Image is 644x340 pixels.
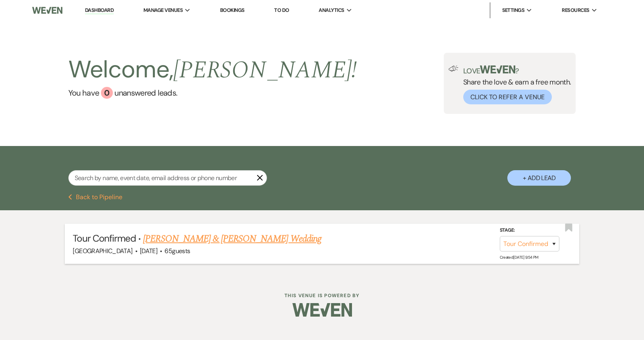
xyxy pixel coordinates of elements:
[480,65,515,73] img: weven-logo-green.svg
[500,226,559,235] label: Stage:
[32,2,62,19] img: Weven Logo
[274,7,289,13] a: To Do
[502,6,525,14] span: Settings
[68,87,357,99] a: You have 0 unanswered leads.
[292,296,352,324] img: Weven Logo
[164,247,190,255] span: 65 guests
[463,90,552,104] button: Click to Refer a Venue
[73,247,132,255] span: [GEOGRAPHIC_DATA]
[500,255,538,260] span: Created: [DATE] 9:54 PM
[143,232,321,246] a: [PERSON_NAME] & [PERSON_NAME] Wedding
[449,65,458,72] img: loud-speaker-illustration.svg
[143,6,183,14] span: Manage Venues
[562,6,589,14] span: Resources
[68,194,123,200] button: Back to Pipeline
[458,65,571,104] div: Share the love & earn a free month.
[463,65,571,75] p: Love ?
[319,6,344,14] span: Analytics
[220,7,245,13] a: Bookings
[173,52,357,88] span: [PERSON_NAME] !
[101,87,113,99] div: 0
[140,247,157,255] span: [DATE]
[73,232,136,244] span: Tour Confirmed
[68,170,267,186] input: Search by name, event date, email address or phone number
[68,53,357,87] h2: Welcome,
[507,170,571,186] button: + Add Lead
[85,7,114,14] a: Dashboard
